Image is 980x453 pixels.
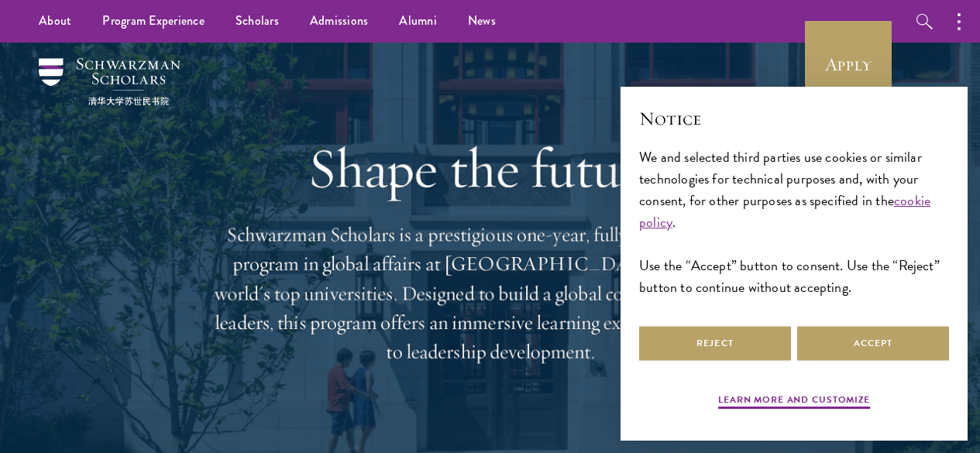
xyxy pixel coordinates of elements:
[211,136,769,201] h1: Shape the future.
[797,326,949,361] button: Accept
[639,190,930,232] a: cookie policy
[639,105,949,132] h2: Notice
[639,326,791,361] button: Reject
[211,220,769,367] p: Schwarzman Scholars is a prestigious one-year, fully funded master’s program in global affairs at...
[805,21,892,108] a: Apply
[39,58,181,105] img: Schwarzman Scholars
[639,146,949,299] div: We and selected third parties use cookies or similar technologies for technical purposes and, wit...
[718,393,870,411] button: Learn more and customize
